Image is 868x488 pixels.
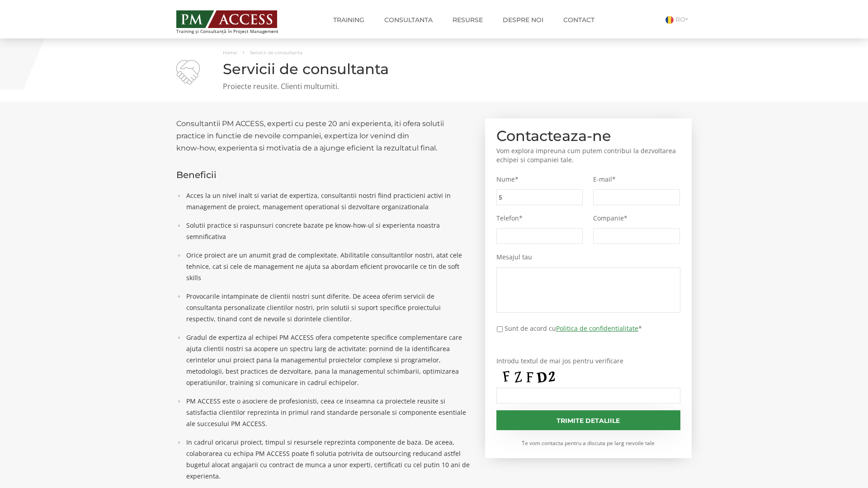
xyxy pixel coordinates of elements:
[593,175,680,183] label: E-mail
[182,249,472,283] li: Orice proiect are un anumit grad de complexitate. Abilitatile consultantilor nostri, atat cele te...
[176,8,295,34] a: Training și Consultanță în Project Management
[496,11,550,29] a: Despre noi
[496,439,681,447] small: Te vom contacta pentru a discuta pe larg nevoile tale
[496,253,681,261] label: Mesajul tau
[496,214,583,222] label: Telefon
[665,16,674,24] img: Romana
[496,357,681,365] label: Introdu textul de mai jos pentru verificare
[176,61,692,77] h1: Servicii de consultanta
[665,15,692,23] a: RO
[505,324,642,333] label: Sunt de acord cu *
[182,190,472,212] li: Acces la un nivel inalt si variat de expertiza, consultantii nostri fiind practicieni activi in m...
[182,220,472,242] li: Solutii practice si raspunsuri concrete bazate pe know-how-ul si experienta noastra semnificativa
[326,11,371,29] a: Training
[223,50,237,56] a: Home
[250,50,302,56] span: Servicii de consultanta
[593,214,680,222] label: Companie
[496,410,681,430] input: Trimite detaliile
[557,11,601,29] a: Contact
[377,11,439,29] a: Consultanta
[182,395,472,429] li: PM ACCESS este o asociere de profesionisti, ceea ce inseamna ca proiectele reusite si satisfactia...
[176,29,295,34] span: Training și Consultanță în Project Management
[446,11,490,29] a: Resurse
[176,10,277,28] img: PM ACCESS - Echipa traineri si consultanti certificati PMP: Narciss Popescu, Mihai Olaru, Monica ...
[176,60,200,84] img: Servicii de consultanta
[182,332,472,388] li: Gradul de expertiza al echipei PM ACCESS ofera competente specifice complementare care ajuta clie...
[176,117,472,154] h2: Consultantii PM ACCESS, experti cu peste 20 ani experienta, iti ofera solutii practice in functie...
[182,291,472,324] li: Provocarile intampinate de clientii nostri sunt diferite. De aceea oferim servicii de consultanta...
[496,175,583,183] label: Nume
[182,436,472,482] li: In cadrul oricarui proiect, timpul si resursele reprezinta componente de baza. De aceea, colabora...
[496,146,681,164] p: Vom explora impreuna cum putem contribui la dezvoltarea echipei si companiei tale.
[176,81,692,92] p: Proiecte reusite. Clienti multumiti.
[556,324,638,333] a: Politica de confidentialitate
[176,170,472,180] h3: Beneficii
[496,130,681,142] h2: Contacteaza-ne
